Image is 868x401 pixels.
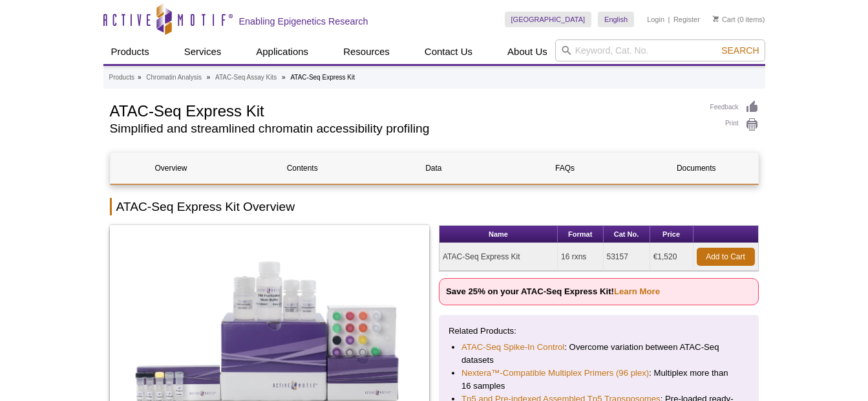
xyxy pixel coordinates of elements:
[635,153,757,184] a: Documents
[461,341,736,367] li: : Overcome variation between ATAC-Seq datasets
[558,226,604,243] th: Format
[138,74,142,81] li: »
[176,39,229,64] a: Services
[650,243,693,271] td: €1,520
[215,72,277,83] a: ATAC-Seq Assay Kits
[713,16,719,22] img: Your Cart
[713,15,736,24] a: Cart
[555,39,765,61] input: Keyword, Cat. No.
[717,45,763,56] button: Search
[650,226,693,243] th: Price
[103,39,157,64] a: Products
[598,12,634,27] a: English
[668,12,670,27] li: |
[500,39,555,64] a: About Us
[504,153,626,184] a: FAQs
[449,325,749,338] p: Related Products:
[446,287,660,296] strong: Save 25% on your ATAC-Seq Express Kit!
[439,243,558,271] td: ATAC-Seq Express Kit
[207,74,211,81] li: »
[110,123,697,135] h2: Simplified and streamlined chromatin accessibility profiling
[109,72,134,83] a: Products
[239,16,368,27] h2: Enabling Epigenetics Research
[242,153,363,184] a: Contents
[110,198,759,215] h2: ATAC-Seq Express Kit Overview
[721,45,759,56] span: Search
[673,15,700,24] a: Register
[697,248,755,266] a: Add to Cart
[505,12,592,27] a: [GEOGRAPHIC_DATA]
[647,15,664,24] a: Login
[710,100,759,114] a: Feedback
[614,287,660,296] a: Learn More
[282,74,286,81] li: »
[110,100,697,120] h1: ATAC-Seq Express Kit
[373,153,494,184] a: Data
[439,226,558,243] th: Name
[461,367,736,393] li: : Multiplex more than 16 samples
[461,341,564,354] a: ATAC-Seq Spike-In Control
[604,243,650,271] td: 53157
[713,12,765,27] li: (0 items)
[710,118,759,132] a: Print
[146,72,202,83] a: Chromatin Analysis
[248,39,316,64] a: Applications
[417,39,480,64] a: Contact Us
[111,153,232,184] a: Overview
[335,39,397,64] a: Resources
[290,74,355,81] li: ATAC-Seq Express Kit
[604,226,650,243] th: Cat No.
[461,367,649,380] a: Nextera™-Compatible Multiplex Primers (96 plex)
[558,243,604,271] td: 16 rxns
